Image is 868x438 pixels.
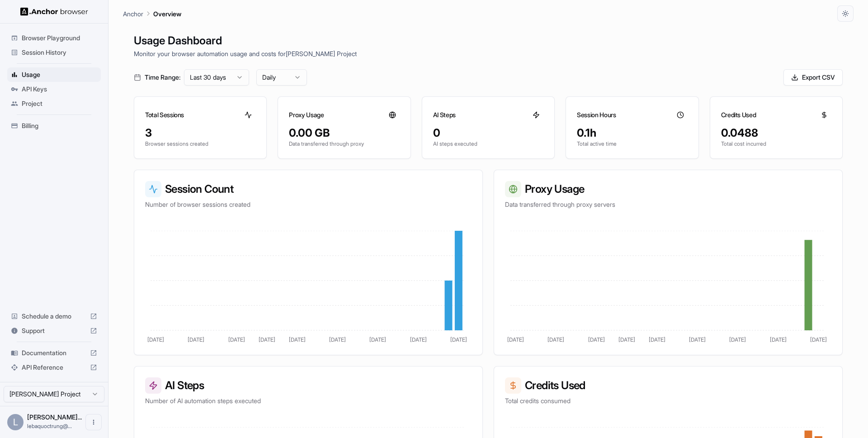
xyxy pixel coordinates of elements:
[7,346,101,360] div: Documentation
[22,48,97,57] span: Session History
[505,181,831,197] h3: Proxy Usage
[329,336,346,343] tspan: [DATE]
[289,126,399,140] div: 0.00 GB
[145,73,180,82] span: Time Range:
[22,363,86,372] span: API Reference
[618,336,635,343] tspan: [DATE]
[85,414,102,430] button: Open menu
[22,33,97,43] span: Browser Playground
[145,377,472,394] h3: AI Steps
[259,336,275,343] tspan: [DATE]
[22,99,97,108] span: Project
[134,33,843,49] h1: Usage Dashboard
[7,96,101,111] div: Project
[7,324,101,338] div: Support
[505,377,831,394] h3: Credits Used
[505,396,831,405] p: Total credits consumed
[289,336,306,343] tspan: [DATE]
[505,200,831,209] p: Data transferred through proxy servers
[22,121,97,130] span: Billing
[729,336,746,343] tspan: [DATE]
[147,336,164,343] tspan: [DATE]
[7,119,101,133] div: Billing
[228,336,245,343] tspan: [DATE]
[145,126,255,140] div: 3
[770,336,787,343] tspan: [DATE]
[7,31,101,45] div: Browser Playground
[7,414,24,430] div: L
[289,140,399,148] p: Data transferred through proxy
[134,49,843,58] p: Monitor your browser automation usage and costs for [PERSON_NAME] Project
[721,140,831,148] p: Total cost incurred
[433,140,543,148] p: AI steps executed
[22,85,97,94] span: API Keys
[145,181,472,197] h3: Session Count
[577,110,616,119] h3: Session Hours
[7,67,101,82] div: Usage
[577,126,687,140] div: 0.1h
[577,140,687,148] p: Total active time
[22,312,86,321] span: Schedule a demo
[145,200,472,209] p: Number of browser sessions created
[783,69,843,86] button: Export CSV
[721,126,831,140] div: 0.0488
[588,336,605,343] tspan: [DATE]
[22,326,86,335] span: Support
[7,309,101,324] div: Schedule a demo
[507,336,524,343] tspan: [DATE]
[7,45,101,60] div: Session History
[188,336,204,343] tspan: [DATE]
[450,336,467,343] tspan: [DATE]
[7,360,101,375] div: API Reference
[369,336,386,343] tspan: [DATE]
[689,336,706,343] tspan: [DATE]
[27,423,72,429] span: lebaquoctrung@gmail.com
[20,7,88,16] img: Anchor Logo
[289,110,324,119] h3: Proxy Usage
[22,348,86,357] span: Documentation
[547,336,564,343] tspan: [DATE]
[22,70,97,79] span: Usage
[27,413,82,421] span: Lê Bá Quốc Trung
[145,140,255,148] p: Browser sessions created
[649,336,665,343] tspan: [DATE]
[153,9,181,19] p: Overview
[7,82,101,96] div: API Keys
[721,110,756,119] h3: Credits Used
[145,110,184,119] h3: Total Sessions
[123,9,181,19] nav: breadcrumb
[433,126,543,140] div: 0
[810,336,827,343] tspan: [DATE]
[145,396,472,405] p: Number of AI automation steps executed
[123,9,143,19] p: Anchor
[433,110,456,119] h3: AI Steps
[410,336,427,343] tspan: [DATE]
